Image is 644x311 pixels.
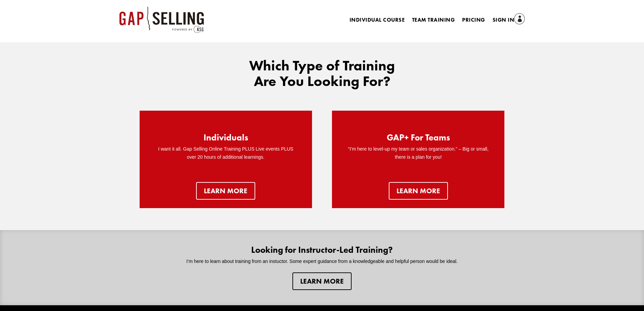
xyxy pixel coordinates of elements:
[238,58,407,92] h2: Which Type of Training Are You Looking For?
[292,272,352,290] a: Learn more
[153,145,299,161] p: I want it all. Gap Selling Online Training PLUS Live events PLUS over 20 hours of additional lear...
[389,182,448,200] a: learn more
[196,182,255,200] a: Learn more
[174,258,471,266] p: I’m here to learn about training from an instuctor. Some expert guidance from a knowledgeable and...
[204,133,248,145] h2: Individuals
[350,18,405,25] a: Individual Course
[174,245,471,258] h2: Looking for Instructor-Led Training?
[462,18,485,25] a: Pricing
[345,145,491,161] p: “I’m here to level-up my team or sales organization.” – Big or small, there is a plan for you!
[493,16,525,25] a: Sign In
[412,18,455,25] a: Team Training
[387,133,450,145] h2: GAP+ For Teams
